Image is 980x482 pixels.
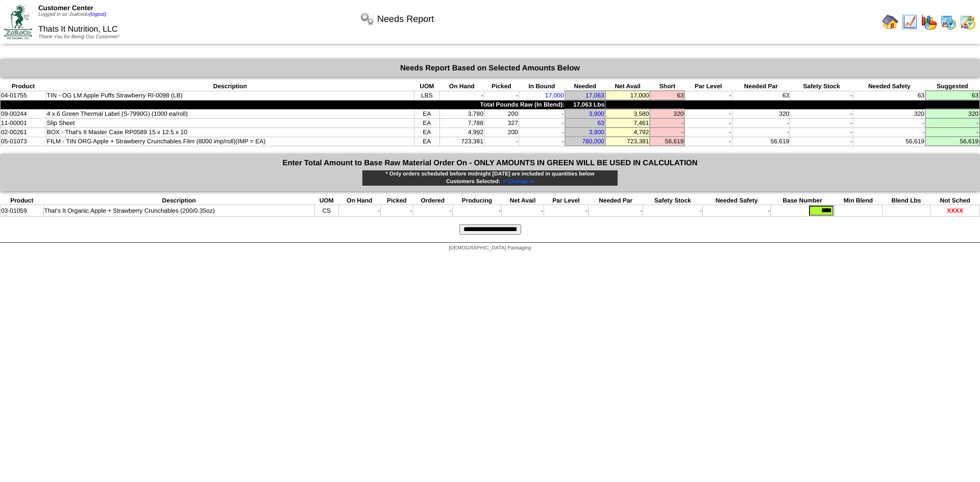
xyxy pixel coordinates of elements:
[38,4,93,12] span: Customer Center
[314,205,338,217] td: CS
[650,137,684,146] td: 56,619
[684,91,732,100] td: -
[732,137,790,146] td: 56,619
[605,137,650,146] td: 723,381
[502,179,534,185] span: ⇐ Change ⇐
[589,205,643,217] td: -
[853,82,925,91] th: Needed Safety
[414,91,439,100] td: LBS
[519,82,565,91] th: In Bound
[484,118,519,128] td: 327
[605,128,650,137] td: 4,792
[853,118,925,128] td: -
[1,91,46,100] td: 04-01755
[925,109,979,118] td: 320
[519,137,565,146] td: -
[484,82,519,91] th: Picked
[925,91,979,100] td: 63
[38,12,106,17] span: Logged in as Jsalcedo
[502,205,544,217] td: -
[732,118,790,128] td: -
[380,205,413,217] td: -
[1,82,46,91] th: Product
[1,118,46,128] td: 11-00001
[484,109,519,118] td: 200
[684,82,732,91] th: Par Level
[89,12,106,17] a: (logout)
[605,118,650,128] td: 7,461
[414,109,439,118] td: EA
[605,109,650,118] td: 3,580
[519,109,565,118] td: -
[452,205,502,217] td: -
[853,91,925,100] td: 63
[338,196,380,205] th: On Hand
[702,205,770,217] td: -
[650,109,684,118] td: 320
[314,196,338,205] th: UOM
[790,109,853,118] td: -
[413,196,452,205] th: Ordered
[925,128,979,137] td: -
[484,91,519,100] td: -
[439,137,484,146] td: 723,381
[1,109,46,118] td: 09-00244
[38,34,119,40] span: Thank You for Being Our Customer!
[439,128,484,137] td: 4,992
[449,245,531,251] span: [DEMOGRAPHIC_DATA] Packaging
[1,196,44,205] th: Product
[684,118,732,128] td: -
[597,119,604,126] a: 63
[605,82,650,91] th: Net Avail
[519,128,565,137] td: -
[359,11,375,27] img: workflow.png
[46,118,414,128] td: Slip Sheet
[853,137,925,146] td: 56,619
[46,137,414,146] td: FILM - TIN ORG Apple + Strawberry Crunchables Film (8000 imp/roll)(IMP = EA)
[43,205,314,217] td: That's It Organic Apple + Strawberry Crunchables (200/0.35oz)
[589,110,604,117] a: 3,900
[46,82,414,91] th: Description
[46,91,414,100] td: TIN - OG LM Apple Puffs Strawberry RI-0098 (LB)
[1,128,46,137] td: 02-00261
[502,196,544,205] th: Net Avail
[835,196,882,205] th: Min Blend
[790,118,853,128] td: -
[377,14,434,24] span: Needs Report
[362,170,618,186] div: * Only orders scheduled before midnight [DATE] are included in quantities below Customers Selected:
[643,205,703,217] td: -
[484,128,519,137] td: 200
[544,196,588,205] th: Par Level
[582,138,604,145] a: 780,000
[732,109,790,118] td: 320
[643,196,703,205] th: Safety Stock
[650,118,684,128] td: -
[565,82,605,91] th: Needed
[882,14,898,30] img: home.gif
[439,109,484,118] td: 3,780
[46,128,414,137] td: BOX - That's It Master Case RP0589 15 x 12.5 x 10
[545,92,564,99] a: 17,000
[1,205,44,217] td: 03-01059
[771,196,835,205] th: Base Number
[589,196,643,205] th: Needed Par
[500,179,534,185] a: ⇐ Change ⇐
[413,205,452,217] td: -
[414,118,439,128] td: EA
[790,91,853,100] td: -
[439,91,484,100] td: -
[732,91,790,100] td: 63
[940,14,957,30] img: calendarprod.gif
[702,196,770,205] th: Needed Safety
[585,92,604,99] a: 17,063
[650,128,684,137] td: -
[1,100,605,109] td: Total Pounds Raw (In Blend): 17,063 Lbs
[790,82,853,91] th: Safety Stock
[544,205,588,217] td: -
[790,137,853,146] td: -
[853,128,925,137] td: -
[589,129,604,136] a: 3,900
[452,196,502,205] th: Producing
[650,82,684,91] th: Short
[46,109,414,118] td: 4 x 6 Green Thermal Label (S-7990G) (1000 ea/roll)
